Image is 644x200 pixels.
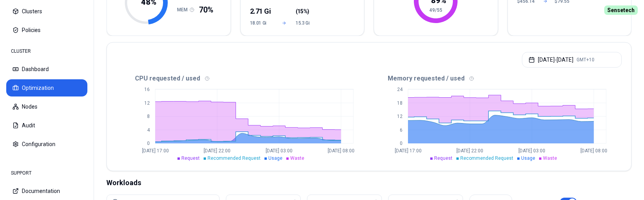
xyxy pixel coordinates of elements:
[290,155,304,161] span: Waste
[6,136,87,153] button: Configuration
[250,20,273,26] span: 18.01 Gi
[577,57,594,63] span: GMT+10
[397,100,403,106] tspan: 18
[460,155,513,161] span: Recommended Request
[604,5,638,15] span: Sensetech
[116,74,369,83] div: CPU requested / used
[397,114,403,119] tspan: 12
[266,148,293,154] tspan: [DATE] 03:00
[147,141,150,146] tspan: 0
[106,177,632,188] div: Workloads
[6,3,87,20] button: Clusters
[543,155,557,161] span: Waste
[296,7,309,15] span: ( )
[6,182,87,200] button: Documentation
[144,87,150,92] tspan: 16
[397,87,403,92] tspan: 24
[522,52,622,68] button: [DATE]-[DATE]GMT+10
[297,7,307,15] span: 15%
[400,127,403,133] tspan: 6
[369,74,622,83] div: Memory requested / used
[177,7,190,13] h1: MEM
[144,100,150,106] tspan: 12
[147,114,150,119] tspan: 8
[208,155,261,161] span: Recommended Request
[518,148,545,154] tspan: [DATE] 03:00
[250,6,273,17] div: 2.71 Gi
[6,79,87,96] button: Optimization
[142,148,169,154] tspan: [DATE] 17:00
[199,4,213,15] span: 70%
[521,155,535,161] span: Usage
[204,148,231,154] tspan: [DATE] 22:00
[296,20,319,26] span: 15.3 Gi
[268,155,282,161] span: Usage
[328,148,355,154] tspan: [DATE] 08:00
[6,117,87,134] button: Audit
[6,21,87,39] button: Policies
[6,61,87,78] button: Dashboard
[181,155,200,161] span: Request
[400,141,403,146] tspan: 0
[147,127,150,133] tspan: 4
[434,155,452,161] span: Request
[429,7,442,13] tspan: 49/55
[6,43,87,59] div: CLUSTER
[456,148,483,154] tspan: [DATE] 22:00
[395,148,422,154] tspan: [DATE] 17:00
[6,98,87,115] button: Nodes
[580,148,607,154] tspan: [DATE] 08:00
[6,165,87,181] div: SUPPORT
